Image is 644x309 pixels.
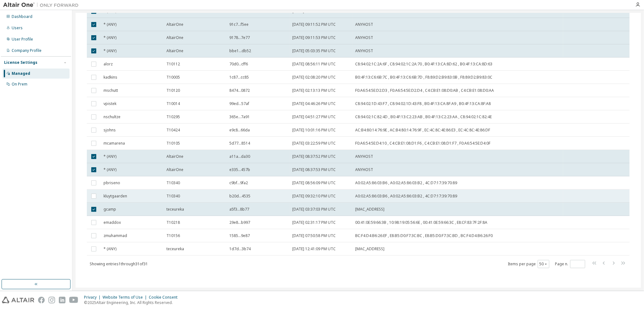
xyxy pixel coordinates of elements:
span: T10105 [166,141,180,146]
span: c9bf...9fa2 [229,180,248,185]
span: zmuhammad [104,233,127,238]
span: sjohns [104,128,116,133]
span: teceureka [166,246,184,251]
span: [DATE] 04:46:26 PM UTC [292,101,336,106]
div: License Settings [4,60,37,65]
span: 91c7...f5ee [229,22,249,27]
span: F0:A6:54:5E:D4:10 , C4:CB:E1:08:D1:F6 , C4:CB:E1:08:D1:F7 , F0:A6:54:5E:D4:0F [355,141,490,146]
img: youtube.svg [69,297,78,303]
img: Altair One [3,2,82,8]
span: C8:94:02:1D:43:F7 , C8:94:02:1D:43:F8 , B0:4F:13:CA:8F:A9 , B0:4F:13:CA:8F:A8 [355,101,491,106]
span: * (ANY) [104,167,116,172]
span: ANYHOST [355,167,373,172]
span: AltairOne [166,35,183,40]
span: 1c87...cc85 [229,75,249,80]
span: [DATE] 02:08:20 PM UTC [292,75,336,80]
span: 00:41:0E:59:66:3B , 10:98:19:05:56:6E , 00:41:0E:59:66:3C , E8:CF:83:7F:2F:8A [355,220,487,225]
span: [DATE] 10:01:16 PM UTC [292,128,336,133]
span: AltairOne [166,22,183,27]
span: Items per page [508,260,549,268]
div: Cookie Consent [149,295,181,300]
div: Dashboard [12,14,32,19]
span: bbe1...db52 [229,48,251,53]
img: altair_logo.svg [2,297,34,303]
span: A0:02:A5:86:03:B6 , A0:02:A5:86:03:B2 , 4C:D7:17:39:70:89 [355,180,457,185]
span: vpistek [104,101,116,106]
div: Users [12,25,23,30]
span: ANYHOST [355,48,373,53]
span: 99ed...57af [229,101,249,106]
div: Privacy [84,295,103,300]
span: 5d77...8514 [229,141,250,146]
span: [DATE] 08:56:09 PM UTC [292,180,336,185]
span: nschultze [104,114,120,119]
span: B0:4F:13:C6:6B:7C , B0:4F:13:C6:6B:7D , F8:89:D2:B9:83:0B , F8:89:D2:B9:83:0C [355,75,492,80]
span: AltairOne [166,167,183,172]
span: [DATE] 08:37:53 PM UTC [292,167,336,172]
span: T10005 [166,75,180,80]
img: facebook.svg [38,297,45,303]
span: gcamp [104,207,116,212]
span: * (ANY) [104,154,116,159]
span: e335...457b [229,167,250,172]
span: [DATE] 07:50:58 PM UTC [292,233,336,238]
span: [DATE] 04:51:27 PM UTC [292,114,336,119]
span: 1d7d...3b74 [229,246,251,251]
span: Page n. [555,260,585,268]
img: linkedin.svg [59,297,65,303]
span: T10112 [166,62,180,67]
span: ANYHOST [355,22,373,27]
span: A0:02:A5:86:03:B6 , A0:02:A5:86:03:B2 , 4C:D7:17:39:70:89 [355,194,457,199]
span: [DATE] 09:11:52 PM UTC [292,22,336,27]
span: C8:94:02:1C:82:4D , B0:4F:13:C2:23:AB , B0:4F:13:C2:23:AA , C8:94:02:1C:82:4E [355,114,492,119]
span: AltairOne [166,154,183,159]
span: T10340 [166,194,180,199]
span: [DATE] 03:22:59 PM UTC [292,141,336,146]
span: * (ANY) [104,22,116,27]
span: b20d...4535 [229,194,250,199]
span: e9c8...66da [229,128,250,133]
span: AC:B4:80:14:76:9E , AC:B4:80:14:76:9F , EC:4C:8C:4E:86:E3 , EC:4C:8C:4E:86:DF [355,128,490,133]
span: T10014 [166,101,180,106]
span: ANYHOST [355,154,373,159]
span: T10120 [166,88,180,93]
span: a5f3...8b77 [229,207,249,212]
div: User Profile [12,37,33,42]
div: On Prem [12,82,27,87]
span: 8474...0872 [229,88,250,93]
span: 1585...9e87 [229,233,250,238]
img: instagram.svg [48,297,55,303]
span: kluytgaarden [104,194,127,199]
span: [DATE] 02:13:13 PM UTC [292,88,336,93]
span: emaddox [104,220,121,225]
span: a11a...da30 [229,154,250,159]
span: [DATE] 03:37:03 PM UTC [292,207,336,212]
span: * (ANY) [104,246,116,251]
span: [DATE] 08:37:52 PM UTC [292,154,336,159]
span: T10424 [166,128,180,133]
div: Company Profile [12,48,42,53]
span: AltairOne [166,48,183,53]
span: pbriseno [104,180,120,185]
span: Showing entries 1 through 31 of 31 [90,261,148,267]
span: [DATE] 09:32:10 PM UTC [292,194,336,199]
span: teceureka [166,207,184,212]
span: [DATE] 12:41:09 PM UTC [292,246,336,251]
span: 29e8...b997 [229,220,250,225]
span: ANYHOST [355,35,373,40]
span: T10295 [166,114,180,119]
span: [DATE] 09:11:53 PM UTC [292,35,336,40]
span: F0:A6:54:5E:D2:D3 , F0:A6:54:5E:D2:D4 , C4:CB:E1:08:D0:AB , C4:CB:E1:08:D0:AA [355,88,494,93]
button: 50 [539,262,548,267]
span: [MAC_ADDRESS] [355,207,384,212]
span: 70d0...cff6 [229,62,248,67]
span: kadkins [104,75,117,80]
p: © 2025 Altair Engineering, Inc. All Rights Reserved. [84,300,181,305]
span: [DATE] 08:56:11 PM UTC [292,62,336,67]
span: T10156 [166,233,180,238]
span: mcamarena [104,141,125,146]
span: [DATE] 05:03:35 PM UTC [292,48,336,53]
span: T10218 [166,220,180,225]
span: alorz [104,62,113,67]
span: BC:F4:D4:B6:26:EF , E8:B5:D0:F7:3C:BC , E8:B5:D0:F7:3C:BD , BC:F4:D4:B6:26:F0 [355,233,493,238]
